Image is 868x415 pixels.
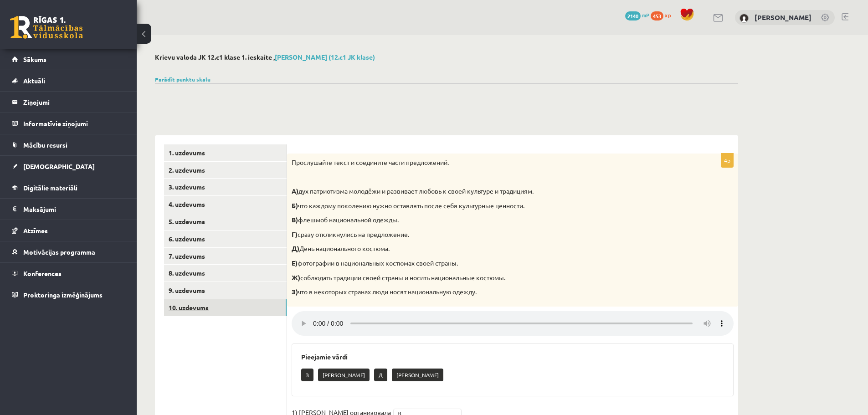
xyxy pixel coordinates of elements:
[23,55,46,63] span: Sākums
[625,11,649,19] a: 2140 mP
[164,213,287,230] a: 5. uzdevums
[23,77,45,85] span: Aktuāli
[651,11,675,19] a: 453 xp
[292,215,688,225] p: флешмоб национальной одежды.
[164,265,287,282] a: 8. uzdevums
[164,144,287,161] a: 1. uzdevums
[12,49,125,70] a: Sākums
[12,284,125,305] a: Proktoringa izmēģinājums
[12,70,125,91] a: Aktuāli
[721,153,734,168] p: 4p
[164,231,287,247] a: 6. uzdevums
[12,199,125,220] a: Maksājumi
[12,220,125,241] a: Atzīmes
[12,177,125,198] a: Digitālie materiāli
[642,11,649,19] span: mP
[23,199,125,220] legend: Maksājumi
[23,92,125,113] legend: Ziņojumi
[23,141,67,149] span: Mācību resursi
[301,353,724,361] h3: Pieejamie vārdi
[155,76,211,83] a: Parādīt punktu skalu
[164,162,287,179] a: 2. uzdevums
[292,187,298,195] strong: А)
[318,369,370,381] p: [PERSON_NAME]
[23,184,77,192] span: Digitālie materiāli
[12,113,125,134] a: Informatīvie ziņojumi
[292,244,688,253] p: День национального костюма.
[292,230,688,239] p: сразу откликнулись на предложение.
[164,299,287,316] a: 10. uzdevums
[164,196,287,213] a: 4. uzdevums
[12,156,125,177] a: [DEMOGRAPHIC_DATA]
[292,273,300,282] strong: Ж)
[275,53,375,61] a: [PERSON_NAME] (12.c1 JK klase)
[12,263,125,284] a: Konferences
[10,16,83,39] a: Rīgas 1. Tālmācības vidusskola
[164,248,287,265] a: 7. uzdevums
[292,201,688,210] p: что каждому поколению нужно оставлять после себя культурные ценности.
[164,179,287,195] a: 3. uzdevums
[292,187,688,196] p: дух патриотизма молодёжи и развивает любовь к своей культуре и традициям.
[292,244,299,252] strong: Д)
[12,92,125,113] a: Ziņojumi
[292,158,688,167] p: Прослушайте текст и соедините части предложений.
[292,201,298,210] strong: Б)
[292,259,688,268] p: фотографии в национальных костюмах своей страны.
[740,14,749,23] img: Evelīna Keiša
[292,287,298,296] strong: З)
[292,273,688,282] p: соблюдать традиции своей страны и носить национальные костюмы.
[23,226,48,235] span: Atzīmes
[651,11,663,20] span: 453
[23,291,103,299] span: Proktoringa izmēģinājums
[374,369,387,381] p: Д
[292,259,298,267] strong: Е)
[292,230,298,238] strong: Г)
[755,13,812,22] a: [PERSON_NAME]
[23,269,62,277] span: Konferences
[12,241,125,262] a: Motivācijas programma
[12,134,125,155] a: Mācību resursi
[292,287,688,297] p: что в некоторых странах люди носят национальную одежду.
[301,369,313,381] p: З
[23,162,95,170] span: [DEMOGRAPHIC_DATA]
[23,248,95,256] span: Motivācijas programma
[155,53,738,61] h2: Krievu valoda JK 12.c1 klase 1. ieskaite ,
[392,369,443,381] p: [PERSON_NAME]
[292,215,298,224] strong: В)
[23,113,125,134] legend: Informatīvie ziņojumi
[665,11,671,19] span: xp
[625,11,641,20] span: 2140
[164,282,287,299] a: 9. uzdevums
